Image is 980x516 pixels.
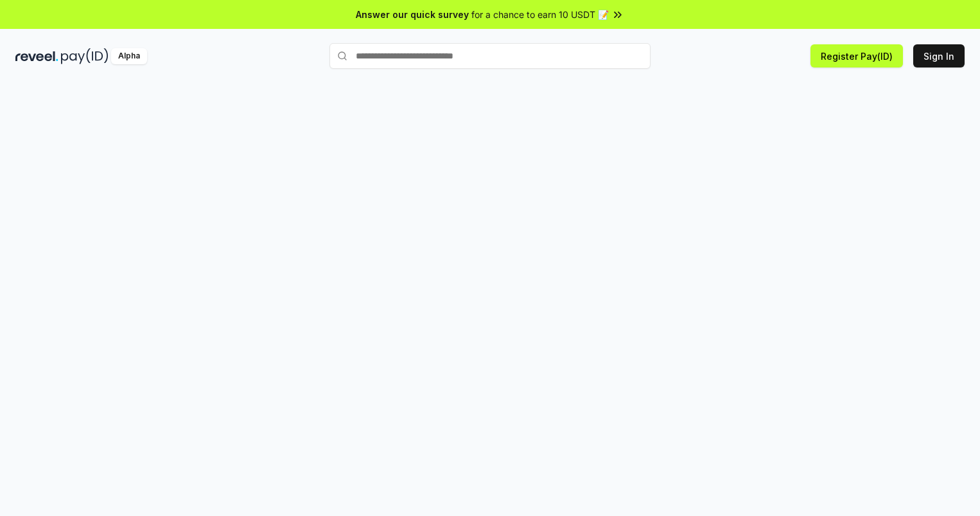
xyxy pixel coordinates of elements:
[913,44,965,67] button: Sign In
[15,48,58,64] img: reveel_dark
[111,48,147,64] div: Alpha
[61,48,109,64] img: pay_id
[810,44,903,67] button: Register Pay(ID)
[471,8,609,21] span: for a chance to earn 10 USDT 📝
[356,8,469,21] span: Answer our quick survey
